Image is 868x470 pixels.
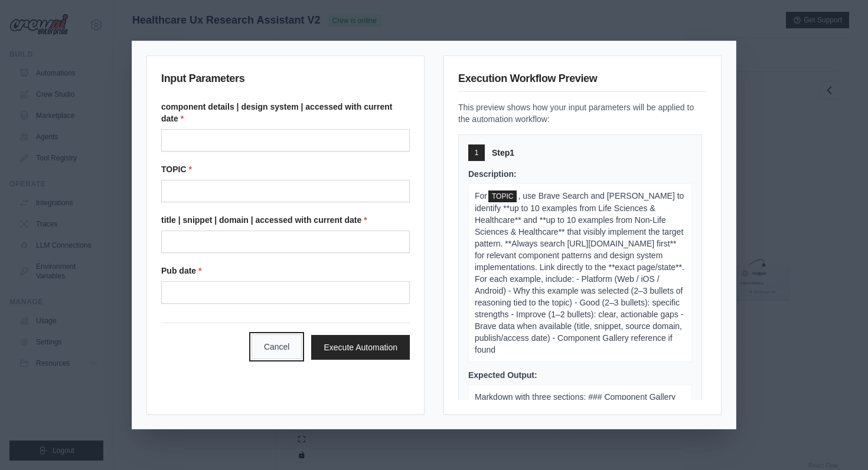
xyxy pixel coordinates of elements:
label: TOPIC [161,163,410,175]
label: title | snippet | domain | accessed with current date [161,214,410,226]
h3: Execution Workflow Preview [458,70,707,92]
button: Execute Automation [311,335,410,360]
span: 1 [475,148,479,157]
span: Step 1 [492,147,514,159]
span: Expected Output: [468,370,537,380]
label: component details | design system | accessed with current date [161,101,410,124]
span: Description: [468,169,517,179]
span: Markdown with three sections: ### Component Gallery Examples (if available) - Component Name — De... [475,392,676,437]
button: Cancel [252,334,302,359]
h3: Input Parameters [161,70,410,91]
p: This preview shows how your input parameters will be applied to the automation workflow: [458,101,707,125]
label: Pub date [161,265,410,277]
span: TOPIC [488,190,517,202]
span: , use Brave Search and [PERSON_NAME] to identify **up to 10 examples from Life Sciences & Healthc... [475,191,684,354]
span: For [475,191,487,201]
